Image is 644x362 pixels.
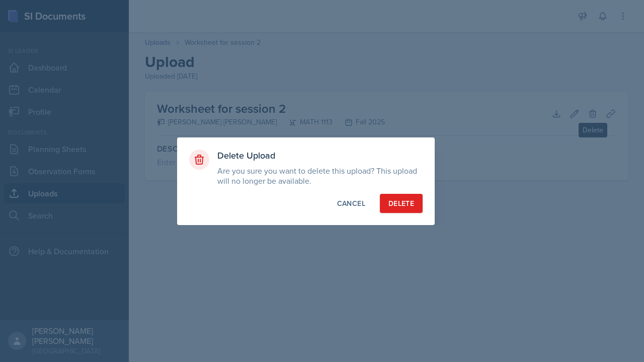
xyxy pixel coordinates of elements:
div: Cancel [337,198,365,208]
div: Delete [388,198,414,208]
button: Cancel [329,194,374,213]
p: Are you sure you want to delete this upload? This upload will no longer be available. [217,166,423,186]
button: Delete [380,194,423,213]
h3: Delete Upload [217,150,423,162]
